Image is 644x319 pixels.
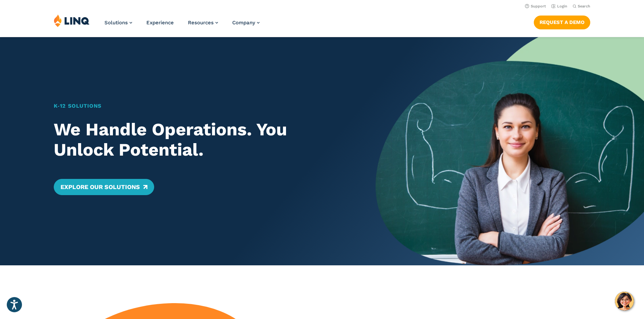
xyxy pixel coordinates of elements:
[573,4,590,9] button: Open Search Bar
[551,4,567,8] a: Login
[146,20,174,26] a: Experience
[104,20,128,26] span: Solutions
[54,102,350,110] h1: K‑12 Solutions
[54,14,90,27] img: LINQ | K‑12 Software
[232,20,260,26] a: Company
[104,14,260,36] nav: Primary Navigation
[188,20,218,26] a: Resources
[232,20,255,26] span: Company
[525,4,546,8] a: Support
[54,179,154,195] a: Explore Our Solutions
[104,20,132,26] a: Solutions
[615,292,634,311] button: Hello, have a question? Let’s chat.
[534,14,590,29] nav: Button Navigation
[54,119,350,160] h2: We Handle Operations. You Unlock Potential.
[188,20,214,26] span: Resources
[578,4,590,8] span: Search
[534,16,590,29] a: Request a Demo
[376,37,644,265] img: Home Banner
